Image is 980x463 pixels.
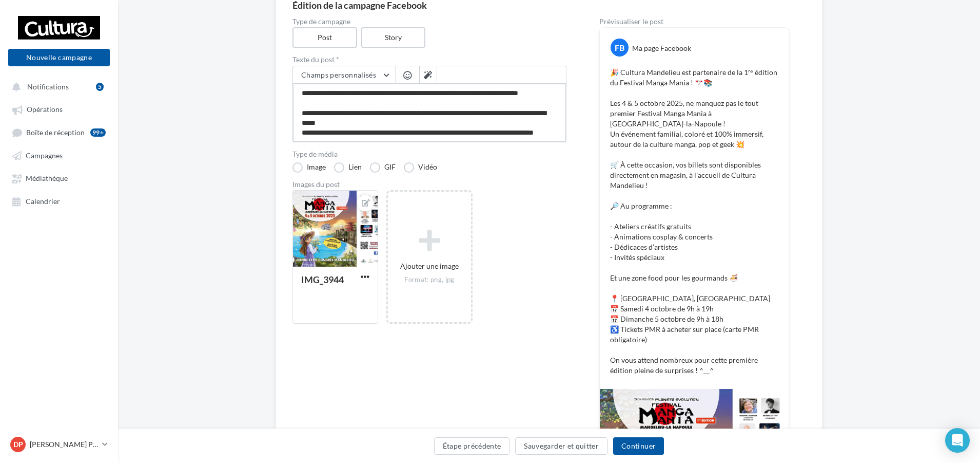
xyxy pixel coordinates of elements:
[26,128,85,137] span: Boîte de réception
[434,437,510,455] button: Étape précédente
[30,439,98,450] p: [PERSON_NAME] PH THAMARET
[361,27,426,48] label: Story
[334,162,362,173] label: Lien
[6,192,112,210] a: Calendrier
[6,77,108,96] button: Notifications 5
[96,83,104,91] div: 5
[613,437,664,455] button: Continuer
[292,181,566,188] div: Images du post
[632,43,691,53] div: Ma page Facebook
[6,100,112,118] a: Opérations
[6,123,112,142] a: Boîte de réception99+
[292,18,566,25] label: Type de campagne
[26,174,68,183] span: Médiathèque
[27,105,63,114] span: Opérations
[27,82,69,91] span: Notifications
[945,428,970,453] div: Open Intercom Messenger
[292,1,806,10] div: Édition de la campagne Facebook
[8,49,110,66] button: Nouvelle campagne
[301,70,376,79] span: Champs personnalisés
[599,18,789,25] div: Prévisualiser le post
[404,162,437,173] label: Vidéo
[515,437,607,455] button: Sauvegarder et quitter
[6,146,112,164] a: Campagnes
[610,67,778,376] p: 🎉 Cultura Mandelieu est partenaire de la 1ʳᵉ édition du Festival Manga Mania ! 🎌📚 Les 4 & 5 octob...
[8,435,110,454] a: DP [PERSON_NAME] PH THAMARET
[6,169,112,187] a: Médiathèque
[370,162,396,173] label: GIF
[292,27,357,48] label: Post
[292,151,566,158] label: Type de média
[90,128,106,137] div: 99+
[26,197,60,206] span: Calendrier
[26,151,63,160] span: Campagnes
[292,162,326,173] label: Image
[293,66,395,84] button: Champs personnalisés
[292,56,566,63] label: Texte du post *
[611,39,629,57] div: FB
[13,439,23,450] span: DP
[301,274,344,285] div: IMG_3944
